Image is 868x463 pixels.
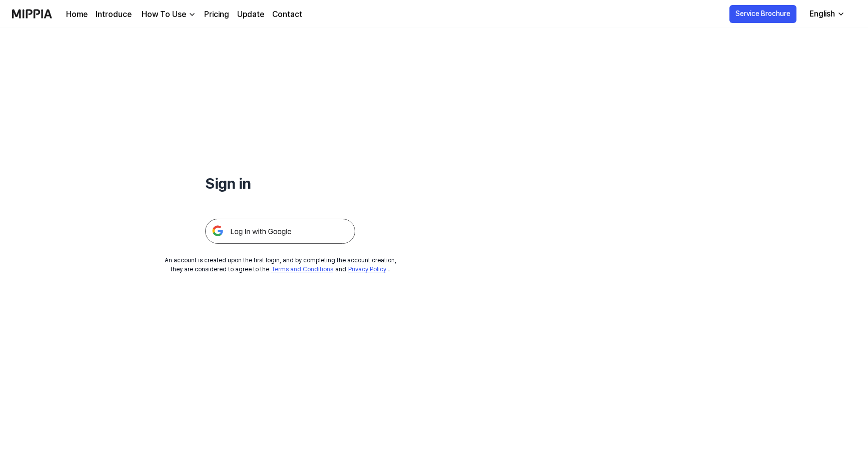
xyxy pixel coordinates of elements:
[272,9,302,21] a: Contact
[140,9,196,21] button: How To Use
[66,9,88,21] a: Home
[801,4,851,24] button: English
[205,219,355,244] img: 구글 로그인 버튼
[729,5,796,23] button: Service Brochure
[807,8,837,20] div: English
[165,256,396,274] div: An account is created upon the first login, and by completing the account creation, they are cons...
[348,266,386,273] a: Privacy Policy
[140,9,188,21] div: How To Use
[205,172,355,195] h1: Sign in
[271,266,333,273] a: Terms and Conditions
[96,9,132,21] a: Introduce
[188,11,196,19] img: down
[237,9,264,21] a: Update
[204,9,229,21] a: Pricing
